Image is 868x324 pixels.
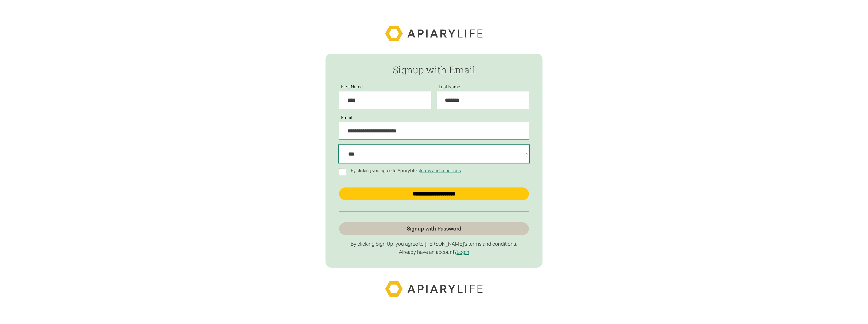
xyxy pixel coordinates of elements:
[339,115,354,120] label: Email
[339,65,529,75] h2: Signup with Email
[339,240,529,247] p: By clicking Sign Up, you agree to [PERSON_NAME]’s terms and conditions.
[457,249,469,255] a: Login
[339,249,529,255] p: Already have an account?
[339,84,365,89] label: First Name
[437,84,462,89] label: Last Name
[325,54,542,268] form: Passwordless Signup
[339,222,529,235] a: Signup with Password
[420,168,461,173] a: terms and conditions
[349,168,465,173] p: By clicking you agree to ApiaryLife's .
